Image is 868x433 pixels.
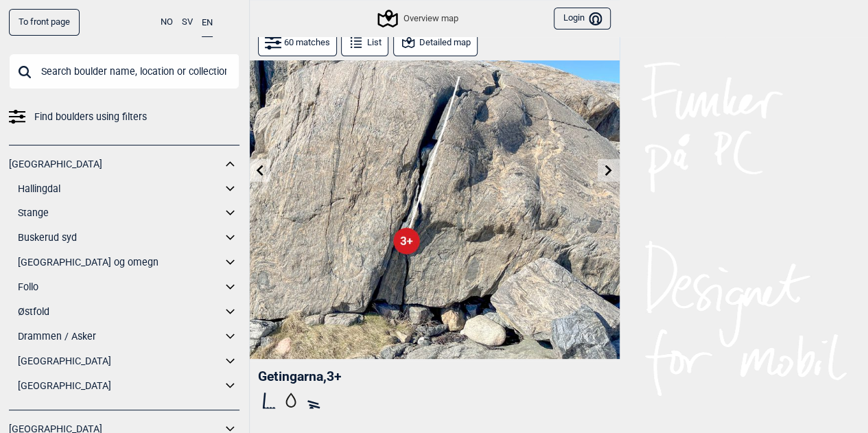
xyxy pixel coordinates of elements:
[18,228,222,248] a: Buskerud syd
[18,203,222,223] a: Stange
[18,277,222,297] a: Follo
[18,376,222,396] a: [GEOGRAPHIC_DATA]
[18,179,222,199] a: Hallingdal
[258,368,342,384] span: Getingarna , 3+
[554,8,610,30] button: Login
[393,30,478,56] button: Detailed map
[258,30,337,56] button: 60 matches
[9,107,239,127] a: Find boulders using filters
[341,30,388,56] button: List
[18,253,222,272] a: [GEOGRAPHIC_DATA] og omegn
[9,9,80,36] a: To front page
[379,10,458,27] div: Overview map
[182,9,193,36] button: SV
[202,9,213,37] button: EN
[18,302,222,322] a: Østfold
[9,54,239,89] input: Search boulder name, location or collection
[34,107,147,127] span: Find boulders using filters
[18,327,222,347] a: Drammen / Asker
[18,351,222,371] a: [GEOGRAPHIC_DATA]
[161,9,173,36] button: NO
[9,154,222,174] a: [GEOGRAPHIC_DATA]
